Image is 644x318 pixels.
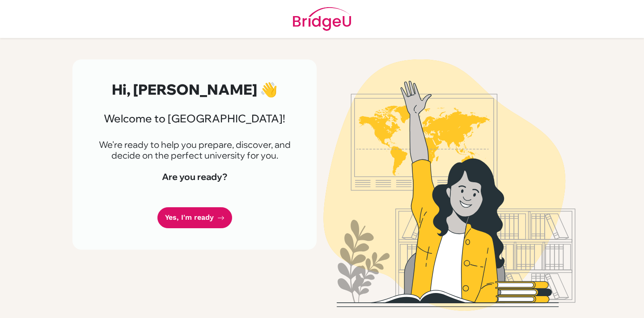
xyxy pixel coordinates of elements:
h2: Hi, [PERSON_NAME] 👋 [94,81,295,98]
iframe: Opens a widget where you can find more information [586,291,635,314]
h3: Welcome to [GEOGRAPHIC_DATA]! [94,112,295,125]
h4: Are you ready? [94,172,295,182]
p: We're ready to help you prepare, discover, and decide on the perfect university for you. [94,139,295,161]
a: Yes, I'm ready [157,207,232,228]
